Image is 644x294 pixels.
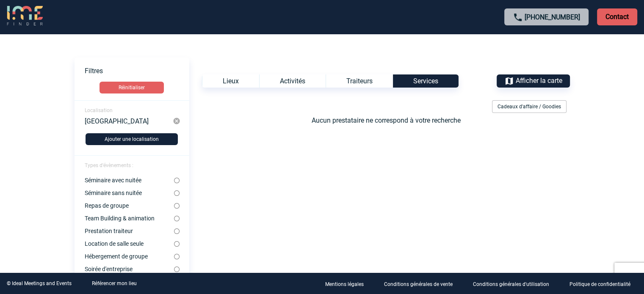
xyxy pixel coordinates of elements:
[85,240,174,247] label: Location de salle seule
[492,100,567,113] div: Cadeaux d'affaire / Goodies
[85,228,174,234] label: Prestation traiteur
[473,281,549,287] p: Conditions générales d'utilisation
[326,74,393,88] div: Traiteurs
[203,116,570,124] p: Aucun prestataire ne correspond à votre recherche
[85,253,174,260] label: Hébergement de groupe
[597,8,637,25] p: Contact
[100,82,164,93] button: Réinitialiser
[85,117,173,125] div: [GEOGRAPHIC_DATA]
[85,67,189,75] p: Filtres
[85,215,174,222] label: Team Building & animation
[513,12,523,22] img: call-24-px.png
[516,77,562,85] span: Afficher la carte
[173,117,180,125] img: cancel-24-px-g.png
[7,280,72,286] div: © Ideal Meetings and Events
[466,280,563,288] a: Conditions générales d'utilisation
[259,74,326,88] div: Activités
[384,281,453,287] p: Conditions générales de vente
[86,133,178,145] button: Ajouter une localisation
[377,280,466,288] a: Conditions générales de vente
[92,280,137,286] a: Référencer mon lieu
[525,13,580,21] a: [PHONE_NUMBER]
[85,107,113,113] span: Localisation
[569,281,630,287] p: Politique de confidentialité
[85,177,174,184] label: Séminaire avec nuitée
[393,74,459,88] div: Services
[85,266,174,272] label: Soirée d'entreprise
[85,162,133,168] span: Types d'évènements :
[325,281,364,287] p: Mentions légales
[489,100,570,113] div: Filtrer sur Cadeaux d'affaire / Goodies
[202,74,259,88] div: Lieux
[85,190,174,196] label: Séminaire sans nuitée
[85,202,174,209] label: Repas de groupe
[318,280,377,288] a: Mentions légales
[75,82,189,93] a: Réinitialiser
[563,280,644,288] a: Politique de confidentialité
